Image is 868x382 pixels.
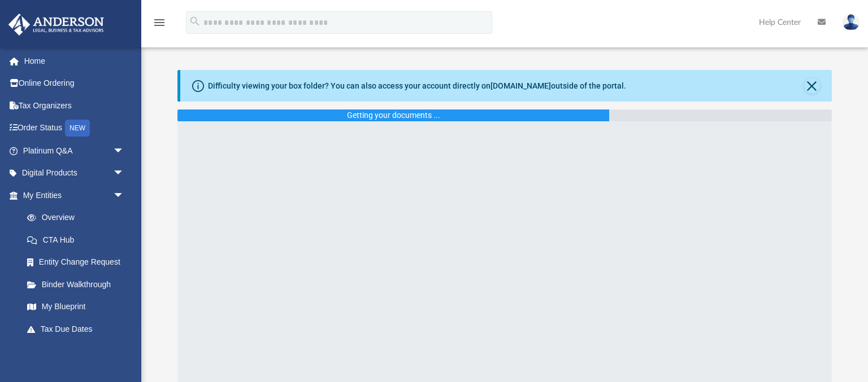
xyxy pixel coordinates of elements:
[843,14,860,30] img: User Pic
[8,139,141,162] a: Platinum Q&Aarrow_drop_down
[153,21,166,29] a: menu
[8,340,136,363] a: My Anderson Teamarrow_drop_down
[8,72,141,95] a: Online Ordering
[153,16,166,29] i: menu
[16,229,141,251] a: CTA Hub
[804,78,820,94] button: Close
[16,318,141,340] a: Tax Due Dates
[208,80,626,92] div: Difficulty viewing your box folder? You can also access your account directly on outside of the p...
[8,94,141,117] a: Tax Organizers
[16,207,141,229] a: Overview
[8,184,141,207] a: My Entitiesarrow_drop_down
[347,109,440,121] div: Getting your documents ...
[8,50,141,72] a: Home
[5,14,107,36] img: Anderson Advisors Platinum Portal
[16,251,141,274] a: Entity Change Request
[113,340,136,363] span: arrow_drop_down
[113,184,136,207] span: arrow_drop_down
[8,162,141,185] a: Digital Productsarrow_drop_down
[113,139,136,163] span: arrow_drop_down
[189,15,201,28] i: search
[113,162,136,185] span: arrow_drop_down
[16,273,141,296] a: Binder Walkthrough
[16,296,136,318] a: My Blueprint
[491,81,551,90] a: [DOMAIN_NAME]
[8,117,141,140] a: Order StatusNEW
[65,120,90,137] div: NEW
